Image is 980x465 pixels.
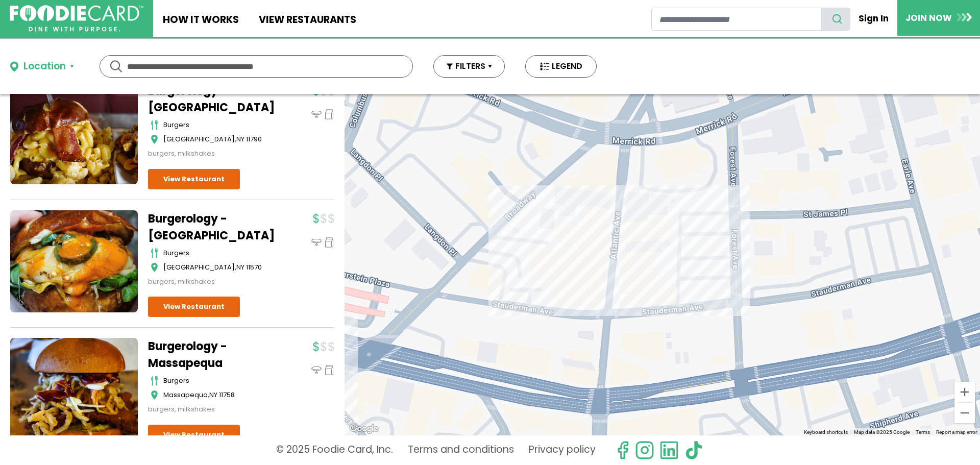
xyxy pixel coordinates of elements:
[324,237,334,248] img: pickup_icon.svg
[148,425,240,445] a: View Restaurant
[821,8,850,31] button: search
[525,55,597,78] button: LEGEND
[148,277,276,287] div: burgers, milkshakes
[209,390,217,400] span: NY
[850,7,897,30] a: Sign In
[311,237,322,248] img: dinein_icon.svg
[936,429,977,435] a: Report a map error
[148,169,240,189] a: View Restaurant
[10,5,143,32] img: FoodieCard; Eat, Drink, Save, Donate
[651,8,821,31] input: restaurant search
[433,55,505,78] button: FILTERS
[408,440,514,460] a: Terms and conditions
[684,440,703,460] img: tiktok.svg
[163,134,276,144] div: ,
[347,422,381,435] a: Open this area in Google Maps (opens a new window)
[347,422,381,435] img: Google
[529,440,596,460] a: Privacy policy
[163,248,276,258] div: burgers
[10,59,74,74] button: Location
[148,149,276,159] div: burgers, milkshakes
[148,338,276,372] a: Burgerology - Massapequa
[219,390,235,400] span: 11758
[148,297,240,317] a: View Restaurant
[163,134,235,144] span: [GEOGRAPHIC_DATA]
[236,134,244,144] span: NY
[148,404,276,414] div: burgers, milkshakes
[163,376,276,386] div: burgers
[23,59,66,74] div: Location
[148,82,276,116] a: Burgerology - [GEOGRAPHIC_DATA]
[163,262,235,272] span: [GEOGRAPHIC_DATA]
[276,440,393,460] p: © 2025 Foodie Card, Inc.
[954,403,975,423] button: Zoom out
[151,262,158,273] img: map_icon.svg
[613,440,632,460] svg: check us out on facebook
[236,262,244,272] span: NY
[151,248,158,258] img: cutlery_icon.svg
[163,120,276,130] div: burgers
[324,109,334,119] img: pickup_icon.svg
[148,210,276,244] a: Burgerology - [GEOGRAPHIC_DATA]
[246,262,262,272] span: 11570
[311,109,322,119] img: dinein_icon.svg
[916,429,930,435] a: Terms
[311,365,322,375] img: dinein_icon.svg
[246,134,262,144] span: 11790
[151,390,158,400] img: map_icon.svg
[954,382,975,402] button: Zoom in
[151,134,158,144] img: map_icon.svg
[324,365,334,375] img: pickup_icon.svg
[659,440,679,460] img: linkedin.svg
[163,262,276,273] div: ,
[804,429,848,436] button: Keyboard shortcuts
[854,429,910,435] span: Map data ©2025 Google
[163,390,276,400] div: ,
[151,376,158,386] img: cutlery_icon.svg
[151,120,158,130] img: cutlery_icon.svg
[163,390,208,400] span: Massapequa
